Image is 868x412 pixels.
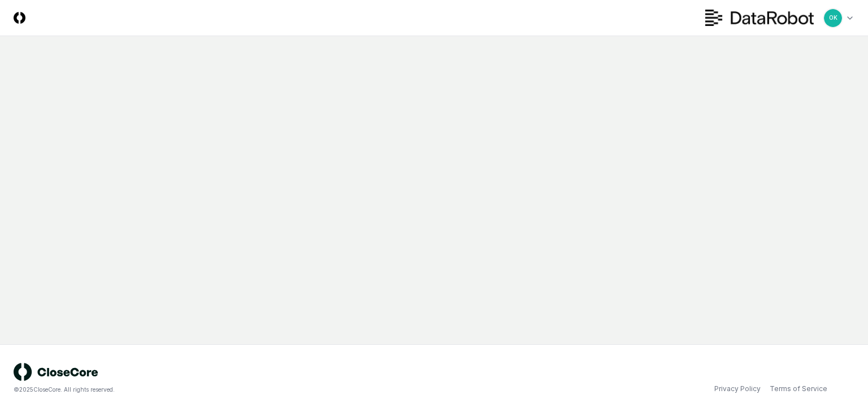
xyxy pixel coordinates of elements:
img: DataRobot logo [705,10,814,26]
span: OK [829,14,837,22]
img: logo [14,363,98,381]
a: Privacy Policy [714,384,761,394]
a: Terms of Service [770,384,827,394]
div: © 2025 CloseCore. All rights reserved. [14,385,434,394]
button: OK [823,8,843,28]
img: Logo [14,12,25,24]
